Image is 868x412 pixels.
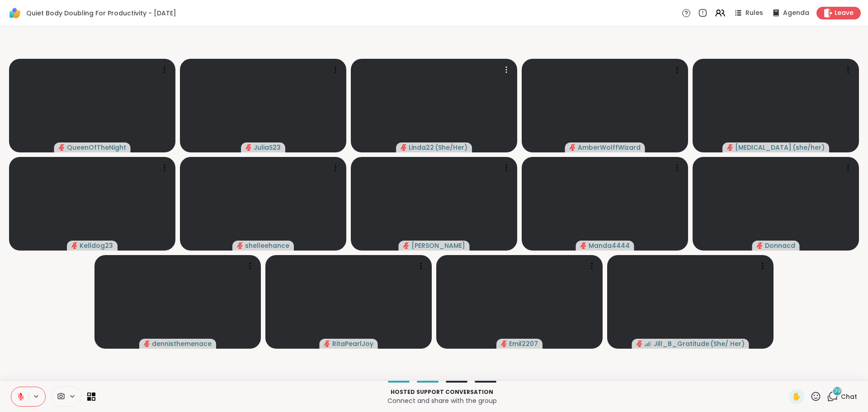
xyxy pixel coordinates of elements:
[237,242,243,249] span: audio-muted
[411,241,465,250] span: [PERSON_NAME]
[26,9,176,18] span: Quiet Body Doubling For Productivity - [DATE]
[841,392,857,401] span: Chat
[792,391,801,402] span: ✋
[409,143,434,152] span: Linda22
[7,5,23,21] img: ShareWell Logomark
[580,242,587,249] span: audio-muted
[245,241,289,250] span: shelleehance
[435,143,467,152] span: ( She/Her )
[67,143,126,152] span: QueenOfTheNight
[403,242,410,249] span: audio-muted
[401,144,407,151] span: audio-muted
[710,339,745,348] span: ( She/ Her )
[152,339,212,348] span: dennisthemenace
[735,143,792,152] span: [MEDICAL_DATA]
[80,241,113,250] span: Kelldog23
[501,341,507,347] span: audio-muted
[835,9,854,18] span: Leave
[654,339,709,348] span: Jill_B_Gratitude
[144,341,150,347] span: audio-muted
[637,341,643,347] span: audio-muted
[254,143,281,152] span: JuliaS23
[71,242,78,249] span: audio-muted
[793,143,825,152] span: ( she/her )
[245,144,252,151] span: audio-muted
[332,339,373,348] span: RitaPearlJoy
[101,396,783,405] p: Connect and share with the group
[727,144,733,151] span: audio-muted
[324,341,330,347] span: audio-muted
[578,143,641,152] span: AmberWolffWizard
[509,339,538,348] span: Emil2207
[783,9,809,18] span: Agenda
[765,241,795,250] span: Donnacd
[101,388,783,396] p: Hosted support conversation
[59,144,65,151] span: audio-muted
[745,9,763,18] span: Rules
[570,144,576,151] span: audio-muted
[757,242,763,249] span: audio-muted
[589,241,630,250] span: Manda4444
[834,387,841,395] span: 39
